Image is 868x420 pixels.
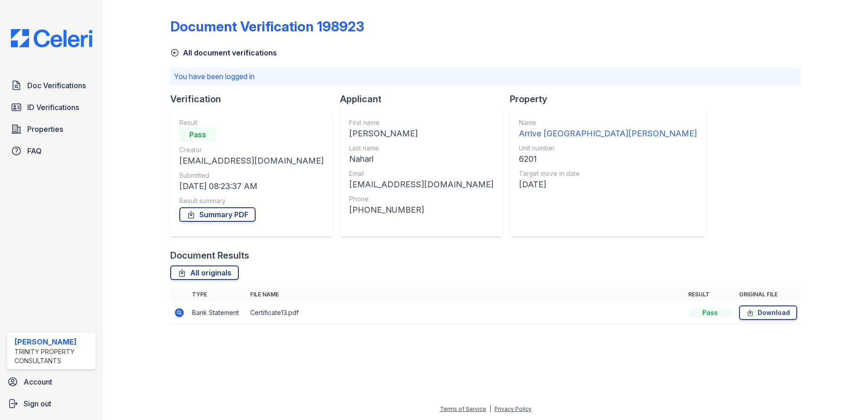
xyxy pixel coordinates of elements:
[4,29,99,47] img: CE_Logo_Blue-a8612792a0a2168367f1c8372b55b34899dd931a85d93a1a3d3e32e68fde9ad4.png
[170,249,249,262] div: Document Results
[179,196,324,205] div: Result summary
[349,153,493,165] div: Naharl
[7,98,96,116] a: ID Verifications
[440,405,486,412] a: Terms of Service
[519,144,697,153] div: Unit number
[170,47,277,58] a: All document verifications
[27,80,86,91] span: Doc Verifications
[7,76,96,95] a: Doc Verifications
[27,145,42,156] span: FAQ
[349,204,493,216] div: [PHONE_NUMBER]
[174,71,797,82] p: You have been logged in
[349,118,493,127] div: First name
[349,178,493,191] div: [EMAIL_ADDRESS][DOMAIN_NAME]
[179,118,324,127] div: Result
[179,127,216,142] div: Pass
[170,265,239,280] a: All originals
[247,302,685,324] td: Certificate13.pdf
[489,405,491,412] div: |
[349,144,493,153] div: Last name
[7,142,96,160] a: FAQ
[4,395,99,413] a: Sign out
[349,127,493,140] div: [PERSON_NAME]
[170,18,364,35] div: Document Verification 198923
[27,102,79,113] span: ID Verifications
[494,405,532,412] a: Privacy Policy
[247,287,685,302] th: File name
[519,118,697,140] a: Name Arrive [GEOGRAPHIC_DATA][PERSON_NAME]
[179,145,324,155] div: Creator
[519,153,697,165] div: 6201
[27,124,63,135] span: Properties
[179,155,324,167] div: [EMAIL_ADDRESS][DOMAIN_NAME]
[188,302,247,324] td: Bank Statement
[519,169,697,178] div: Target move in date
[685,287,735,302] th: Result
[519,118,697,127] div: Name
[24,398,51,409] span: Sign out
[340,93,510,105] div: Applicant
[7,120,96,138] a: Properties
[510,93,713,105] div: Property
[349,195,493,204] div: Phone
[179,171,324,180] div: Submitted
[688,308,732,317] div: Pass
[739,305,797,320] a: Download
[519,178,697,191] div: [DATE]
[15,347,92,365] div: Trinity Property Consultants
[24,376,52,387] span: Account
[519,127,697,140] div: Arrive [GEOGRAPHIC_DATA][PERSON_NAME]
[179,207,256,222] a: Summary PDF
[188,287,247,302] th: Type
[179,180,324,193] div: [DATE] 08:23:37 AM
[4,373,99,391] a: Account
[349,169,493,178] div: Email
[735,287,801,302] th: Original file
[15,336,92,347] div: [PERSON_NAME]
[170,93,340,105] div: Verification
